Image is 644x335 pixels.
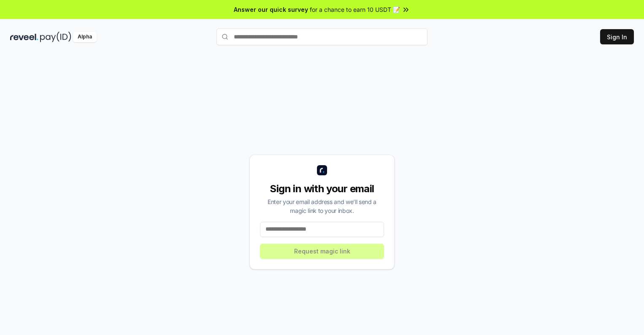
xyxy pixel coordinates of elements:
[260,182,384,196] div: Sign in with your email
[600,29,634,44] button: Sign In
[40,32,71,42] img: pay_id
[310,5,400,14] span: for a chance to earn 10 USDT 📝
[234,5,308,14] span: Answer our quick survey
[10,32,38,42] img: reveel_dark
[260,197,384,215] div: Enter your email address and we’ll send a magic link to your inbox.
[73,32,97,42] div: Alpha
[317,165,327,175] img: logo_small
